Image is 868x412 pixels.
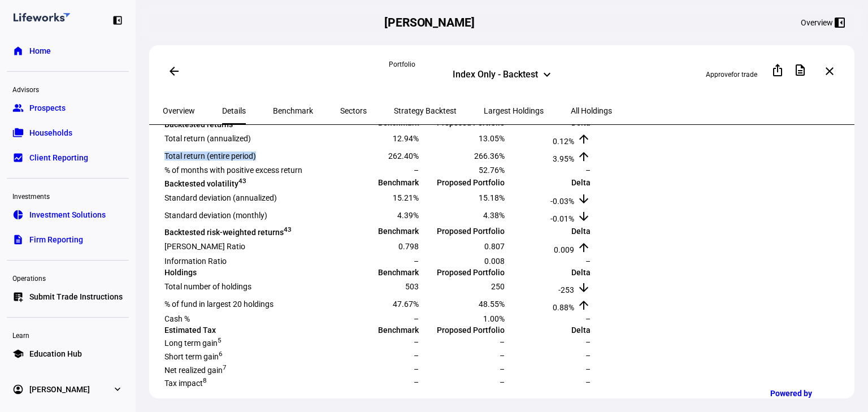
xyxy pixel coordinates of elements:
[414,166,419,175] span: –
[577,132,591,146] mat-icon: arrow_upward
[577,298,591,312] mat-icon: arrow_upward
[340,107,367,115] span: Sectors
[550,214,574,223] span: -0.01%
[12,291,24,302] eth-mat-symbol: list_alt_add
[420,267,505,277] td: Proposed Portfolio
[771,63,784,77] mat-icon: ios_share
[571,107,612,115] span: All Holdings
[164,166,302,175] span: % of months with positive excess return
[29,127,72,138] span: Households
[414,351,419,360] span: –
[164,339,222,348] span: Long term gain
[335,267,419,277] td: Benchmark
[164,314,190,323] span: Cash %
[585,378,591,387] span: –
[7,122,129,144] a: folder_copyHouseholds
[474,151,505,161] span: 266.36%
[164,300,274,309] span: % of fund in largest 20 holdings
[484,107,544,115] span: Largest Holdings
[29,384,90,395] span: [PERSON_NAME]
[218,337,222,345] sup: 5
[164,211,267,220] span: Standard deviation (monthly)
[164,282,251,291] span: Total number of holdings
[164,193,277,202] span: Standard deviation (annualized)
[414,257,419,266] span: –
[793,63,807,77] mat-icon: description
[164,325,333,335] td: Estimated Tax
[12,384,24,395] eth-mat-symbol: account_circle
[558,285,574,294] span: -253
[483,314,505,323] span: 1.00%
[12,234,24,245] eth-mat-symbol: description
[393,300,419,309] span: 47.67%
[585,314,591,323] span: –
[585,365,591,374] span: –
[500,351,505,360] span: –
[112,15,123,26] eth-mat-symbol: left_panel_close
[238,177,242,185] sup: 4
[479,166,505,175] span: 52.76%
[163,107,195,115] span: Overview
[335,325,419,335] td: Benchmark
[731,71,757,79] span: for trade
[164,366,227,375] span: Net realized gain
[577,192,591,206] mat-icon: arrow_downward
[12,127,24,138] eth-mat-symbol: folder_copy
[12,348,24,359] eth-mat-symbol: school
[420,176,505,189] td: Proposed Portfolio
[801,18,833,27] div: Overview
[585,351,591,360] span: –
[7,228,129,251] a: descriptionFirm Reporting
[706,71,731,79] span: Approve
[389,60,615,69] div: Portfolio
[12,102,24,114] eth-mat-symbol: group
[506,176,591,189] td: Delta
[394,107,457,115] span: Strategy Backtest
[483,211,505,220] span: 4.38%
[506,325,591,335] td: Delta
[453,69,538,83] div: Index Only - Backtest
[164,352,223,361] span: Short term gain
[506,225,591,237] td: Delta
[500,378,505,387] span: –
[29,102,66,114] span: Prospects
[164,242,245,251] span: [PERSON_NAME] Ratio
[833,16,847,29] mat-icon: left_panel_close
[7,203,129,226] a: pie_chartInvestment Solutions
[553,137,574,146] span: 0.12%
[585,166,591,175] span: –
[414,378,419,387] span: –
[479,134,505,143] span: 13.05%
[164,151,256,161] span: Total return (entire period)
[233,118,237,125] sup: 4
[7,327,129,342] div: Learn
[484,257,505,266] span: 0.008
[29,348,82,359] span: Education Hub
[164,225,333,237] td: Backtested risk-weighted returns
[219,350,223,358] sup: 6
[384,16,475,29] h2: [PERSON_NAME]
[203,377,207,385] sup: 8
[223,363,227,371] sup: 7
[697,66,766,84] button: Approvefor trade
[540,68,554,81] mat-icon: keyboard_arrow_down
[500,365,505,374] span: –
[479,193,505,202] span: 15.18%
[284,225,288,233] sup: 4
[506,267,591,277] td: Delta
[585,257,591,266] span: –
[577,150,591,163] mat-icon: arrow_upward
[553,154,574,163] span: 3.95%
[479,300,505,309] span: 48.55%
[7,97,129,119] a: groupProspects
[823,64,836,78] mat-icon: close
[7,188,129,203] div: Investments
[164,134,251,143] span: Total return (annualized)
[164,379,207,388] span: Tax impact
[164,176,333,189] td: Backtested volatility
[577,241,591,254] mat-icon: arrow_upward
[7,40,129,62] a: homeHome
[393,193,419,202] span: 15.21%
[420,225,505,237] td: Proposed Portfolio
[397,211,419,220] span: 4.39%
